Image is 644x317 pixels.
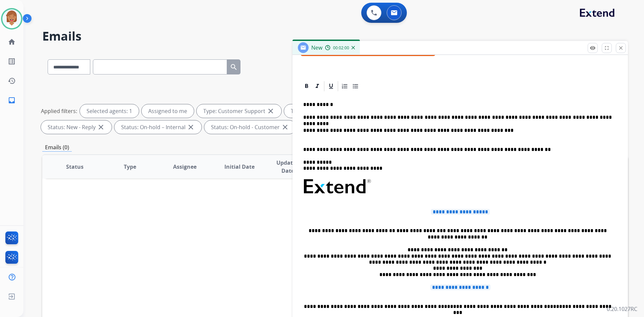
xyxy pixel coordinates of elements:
mat-icon: list_alt [8,57,16,65]
span: Status [66,163,84,171]
div: Bold [302,81,312,91]
div: Status: New - Reply [41,120,112,134]
mat-icon: close [618,45,624,51]
mat-icon: fullscreen [604,45,610,51]
mat-icon: inbox [8,96,16,104]
div: Ordered List [340,81,350,91]
mat-icon: history [8,77,16,85]
p: Emails (0) [42,143,72,152]
mat-icon: close [281,123,289,131]
mat-icon: search [230,63,238,71]
mat-icon: home [8,38,16,46]
span: 00:02:00 [333,45,349,51]
mat-icon: remove_red_eye [590,45,596,51]
div: Bullet List [351,81,361,91]
mat-icon: close [187,123,195,131]
mat-icon: close [267,107,275,115]
h2: Emails [42,30,628,43]
span: Initial Date [224,163,255,171]
mat-icon: close [97,123,105,131]
div: Italic [312,81,322,91]
div: Underline [326,81,336,91]
p: Applied filters: [41,107,77,115]
div: Type: Shipping Protection [284,104,372,118]
div: Status: On-hold - Customer [204,120,296,134]
div: Selected agents: 1 [80,104,139,118]
span: Updated Date [273,159,303,175]
div: Status: On-hold – Internal [114,120,202,134]
div: Type: Customer Support [197,104,281,118]
span: New [311,44,322,51]
span: Type [124,163,136,171]
div: Assigned to me [142,104,194,118]
span: Assignee [173,163,197,171]
p: 0.20.1027RC [607,305,637,313]
img: avatar [2,9,21,28]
